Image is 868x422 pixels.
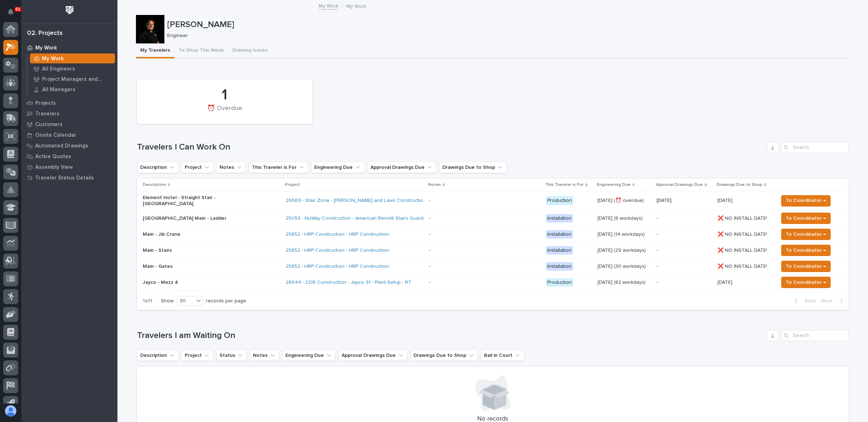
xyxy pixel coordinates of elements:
a: 25053 - NuWay Construction - American Renolit Stairs Guardrail and Roof Ladder [286,215,470,222]
a: Traveler Status Details [21,172,117,183]
h1: Travelers I Can Work On [137,142,764,152]
p: Customers [35,121,63,128]
p: ❌ NO INSTALL DATE! [717,246,769,254]
img: Workspace Logo [63,4,76,17]
a: 26569 - Stair Zone - [PERSON_NAME] and Laws Construction - Straight Stair - [GEOGRAPHIC_DATA] [286,198,513,204]
p: - [657,231,711,238]
p: records per page [206,298,246,304]
a: Project Managers and Engineers [27,74,117,84]
p: Notes [428,181,441,189]
button: Ball in Court [481,350,524,361]
p: [DATE] (⏰ overdue) [598,198,651,204]
a: 26544 - CDR Construction - Jayco 91 - Plant Setup - R7 [286,280,411,286]
p: Projects [35,100,56,106]
input: Search [781,330,849,341]
button: My Travelers [136,43,174,58]
p: [DATE] [717,278,734,286]
p: ❌ NO INSTALL DATE! [717,214,769,222]
p: My Work [35,45,57,51]
div: Installation [546,246,573,255]
button: Status [216,350,247,361]
p: [DATE] (14 workdays) [598,231,651,238]
a: Active Quotes [21,151,117,162]
a: My Work [27,53,117,63]
p: Project [285,181,300,189]
a: 25852 - HRP Construction - HRP Construction [286,248,389,254]
button: Drawing Issues [228,43,272,58]
div: - [429,231,430,238]
a: 25852 - HRP Construction - HRP Construction [286,264,389,270]
button: Approval Drawings Due [367,162,436,173]
button: Description [137,162,179,173]
span: To Coordinator → [786,230,826,239]
p: 1 of 1 [137,292,158,310]
div: - [429,264,430,270]
div: Production [546,278,573,287]
button: Notes [250,350,279,361]
p: - [657,264,711,270]
p: [DATE] (29 workdays) [598,248,651,254]
a: Customers [21,119,117,130]
a: My Work [21,42,117,53]
div: - [429,215,430,222]
span: To Coordinator → [786,262,826,271]
p: Element Hotel - Straight Stair - [GEOGRAPHIC_DATA] [143,195,267,207]
tr: Jayco - Mezz 426544 - CDR Construction - Jayco 91 - Plant Setup - R7 - Production[DATE] (82 workd... [137,274,849,290]
p: Description [143,181,166,189]
p: All Managers [42,87,75,93]
span: To Coordinator → [786,246,826,255]
tr: [GEOGRAPHIC_DATA] Main - Ladder25053 - NuWay Construction - American Renolit Stairs Guardrail and... [137,210,849,226]
p: [DATE] (82 workdays) [598,280,651,286]
p: [PERSON_NAME] [167,20,847,30]
p: - [657,215,711,222]
p: My Work [346,2,366,10]
span: Next [821,298,837,304]
p: Travelers [35,111,59,117]
a: Assembly View [21,162,117,172]
button: Next [819,298,849,304]
div: - [429,280,430,286]
p: 61 [16,7,20,12]
p: Onsite Calendar [35,132,77,139]
button: Back [789,298,819,304]
a: All Managers [27,84,117,94]
p: ❌ NO INSTALL DATE! [717,230,769,238]
p: [DATE] [657,198,711,204]
button: users-avatar [3,403,18,418]
button: This Traveler is For [249,162,308,173]
p: Drawings Due to Shop [717,181,762,189]
p: Jayco - Mezz 4 [143,280,267,286]
button: To Coordinator → [781,245,831,256]
button: To Coordinator → [781,277,831,288]
span: To Coordinator → [786,214,826,223]
p: Main - Stairs [143,248,267,254]
p: Engineer [167,33,844,39]
p: [DATE] (8 workdays) [598,215,651,222]
p: [GEOGRAPHIC_DATA] Main - Ladder [143,215,267,222]
p: Engineering Due [597,181,631,189]
div: 02. Projects [27,30,63,37]
a: 25852 - HRP Construction - HRP Construction [286,231,389,238]
span: To Coordinator → [786,278,826,287]
input: Search [781,142,849,153]
p: [DATE] [717,196,734,204]
p: Main - Gates [143,264,267,270]
span: Back [800,298,816,304]
button: To Shop This Week [174,43,228,58]
div: Installation [546,230,573,239]
tr: Main - Stairs25852 - HRP Construction - HRP Construction - Installation[DATE] (29 workdays)-❌ NO ... [137,242,849,258]
button: Project [182,350,214,361]
div: Production [546,196,573,205]
tr: Element Hotel - Straight Stair - [GEOGRAPHIC_DATA]26569 - Stair Zone - [PERSON_NAME] and Laws Con... [137,191,849,210]
p: ❌ NO INSTALL DATE! [717,262,769,270]
button: Engineering Due [282,350,336,361]
p: [DATE] (30 workdays) [598,264,651,270]
a: Onsite Calendar [21,130,117,140]
p: Active Quotes [35,153,71,160]
p: My Work [42,56,64,62]
a: Travelers [21,108,117,119]
p: Show [161,298,174,304]
button: Approval Drawings Due [338,350,407,361]
button: To Coordinator → [781,213,831,224]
